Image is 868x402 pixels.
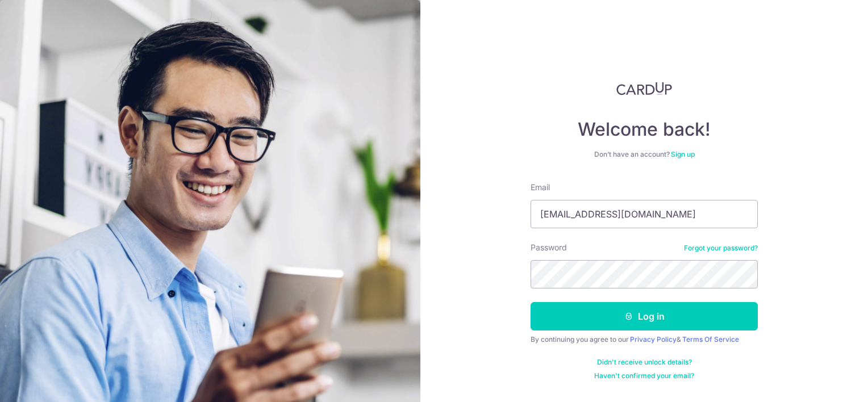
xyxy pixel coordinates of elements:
[616,82,672,95] img: CardUp Logo
[531,150,758,159] div: Don’t have an account?
[597,358,692,367] a: Didn't receive unlock details?
[531,200,758,228] input: Enter your Email
[594,371,694,380] a: Haven't confirmed your email?
[684,244,758,253] a: Forgot your password?
[531,182,550,193] label: Email
[531,335,758,344] div: By continuing you agree to our &
[531,242,567,253] label: Password
[671,150,695,158] a: Sign up
[531,302,758,330] button: Log in
[531,118,758,141] h4: Welcome back!
[682,335,739,344] a: Terms Of Service
[630,335,677,344] a: Privacy Policy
